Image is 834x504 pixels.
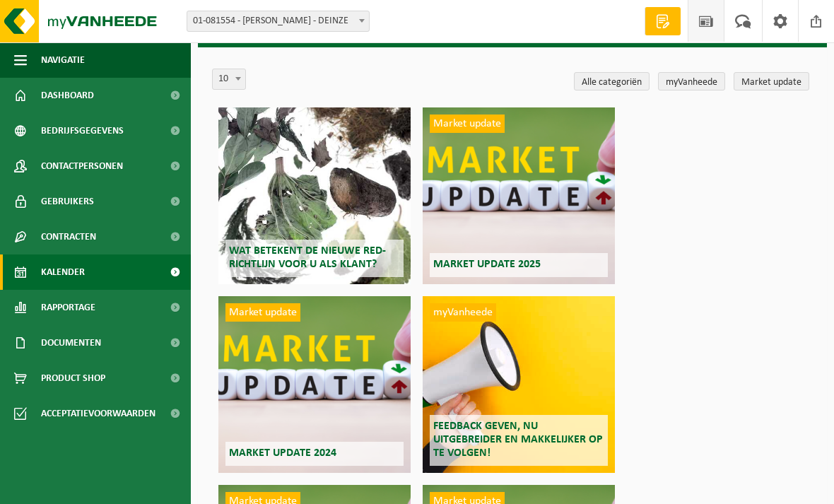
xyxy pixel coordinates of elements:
span: 01-081554 - PETER PELFRENE - DEINZE [187,11,369,31]
span: Bedrijfsgegevens [41,113,124,148]
span: Navigatie [41,42,85,78]
a: Market update [734,72,809,90]
span: Gebruikers [41,184,94,219]
span: 10 [213,69,245,89]
span: Contracten [41,219,96,254]
span: Market update [225,303,300,322]
span: Product Shop [41,361,105,396]
span: Documenten [41,325,101,361]
a: myVanheede [658,72,725,90]
span: Wat betekent de nieuwe RED-richtlijn voor u als klant? [229,245,386,270]
a: myVanheede Feedback geven, nu uitgebreider en makkelijker op te volgen! [423,296,615,473]
a: Market update Market update 2025 [423,107,615,284]
span: myVanheede [430,303,496,322]
span: Acceptatievoorwaarden [41,396,155,431]
span: Contactpersonen [41,148,123,184]
a: Market update Market update 2024 [218,296,411,473]
span: 01-081554 - PETER PELFRENE - DEINZE [187,11,370,32]
a: Wat betekent de nieuwe RED-richtlijn voor u als klant? [218,107,411,284]
span: Feedback geven, nu uitgebreider en makkelijker op te volgen! [433,421,603,459]
span: 10 [212,69,246,90]
a: Alle categoriën [574,72,650,90]
span: Market update [430,115,505,133]
span: Dashboard [41,78,94,113]
span: Kalender [41,254,85,290]
span: Market update 2025 [433,259,541,270]
span: Market update 2024 [229,447,336,459]
span: Rapportage [41,290,95,325]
